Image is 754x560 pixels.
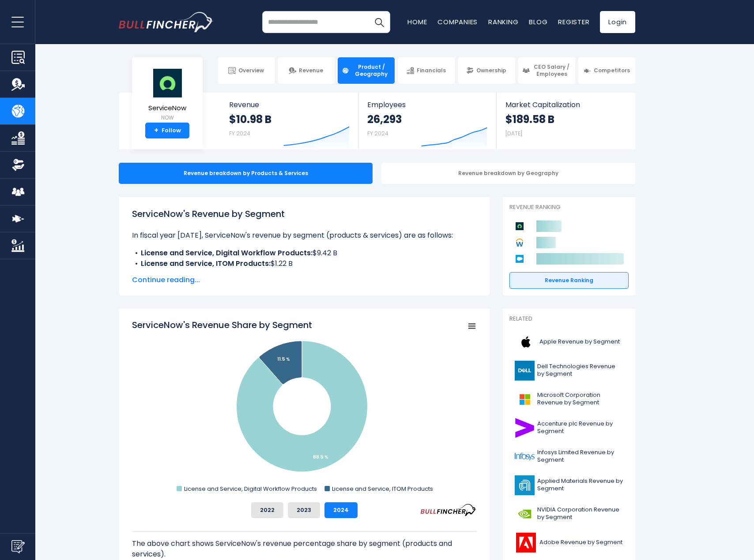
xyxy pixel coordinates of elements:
[332,485,433,493] text: License and Service, ITOM Products
[119,12,214,32] img: bullfincher logo
[251,502,283,518] button: 2022
[132,230,476,241] p: In fiscal year [DATE], ServiceNow's revenue by segment (products & services) are as follows:
[148,114,186,122] small: NOW
[594,67,630,74] span: Competitors
[458,57,515,84] a: Ownership
[518,57,575,84] a: CEO Salary / Employees
[509,444,629,469] a: Infosys Limited Revenue by Segment
[278,57,335,84] a: Revenue
[515,418,535,438] img: ACN logo
[509,204,629,211] p: Revenue Ranking
[184,485,317,493] text: License and Service, Digital Workflow Products
[141,258,271,269] b: License and Service, ITOM Products:
[488,17,518,26] a: Ranking
[515,361,535,381] img: DELL logo
[229,101,350,109] span: Revenue
[277,356,290,362] tspan: 11.5 %
[509,502,629,526] a: NVIDIA Corporation Revenue by Segment
[509,272,629,289] a: Revenue Ranking
[509,330,629,354] a: Apple Revenue by Segment
[288,502,320,518] button: 2023
[132,319,312,331] tspan: ServiceNow's Revenue Share by Segment
[407,17,427,26] a: Home
[539,539,622,546] span: Adobe Revenue by Segment
[505,101,626,109] span: Market Capitalization
[154,127,158,134] strong: +
[505,112,554,126] strong: $189.58 B
[437,17,478,26] a: Companies
[515,475,535,495] img: AMAT logo
[537,363,623,378] span: Dell Technologies Revenue by Segment
[600,11,635,33] a: Login
[368,11,390,33] button: Search
[537,478,623,493] span: Applied Materials Revenue by Segment
[132,538,476,560] p: The above chart shows ServiceNow's revenue percentage share by segment (products and services).
[352,63,391,77] span: Product / Geography
[145,123,189,138] a: +Follow
[509,530,629,555] a: Adobe Revenue by Segment
[398,57,455,84] a: Financials
[358,93,496,149] a: Employees 26,293 FY 2024
[367,130,388,137] small: FY 2024
[578,57,635,84] a: Competitors
[417,67,446,74] span: Financials
[515,389,535,409] img: MSFT logo
[119,163,373,184] div: Revenue breakdown by Products & Services
[476,67,506,74] span: Ownership
[338,57,395,84] a: Product / Geography
[220,93,358,149] a: Revenue $10.98 B FY 2024
[132,275,476,285] span: Continue reading...
[509,358,629,383] a: Dell Technologies Revenue by Segment
[537,506,623,521] span: NVIDIA Corporation Revenue by Segment
[218,57,275,84] a: Overview
[509,416,629,440] a: Accenture plc Revenue by Segment
[238,67,264,74] span: Overview
[229,130,250,137] small: FY 2024
[539,338,620,346] span: Apple Revenue by Segment
[324,502,358,518] button: 2024
[515,504,535,524] img: NVDA logo
[132,207,476,220] h1: ServiceNow's Revenue by Segment
[537,420,623,435] span: Accenture plc Revenue by Segment
[11,158,25,172] img: Ownership
[148,68,187,123] a: ServiceNow NOW
[514,220,525,232] img: ServiceNow competitors logo
[509,315,629,323] p: Related
[509,387,629,411] a: Microsoft Corporation Revenue by Segment
[367,101,487,109] span: Employees
[132,248,476,258] li: $9.42 B
[148,105,186,112] span: ServiceNow
[229,112,271,126] strong: $10.98 B
[509,473,629,497] a: Applied Materials Revenue by Segment
[505,130,522,137] small: [DATE]
[299,67,323,74] span: Revenue
[141,248,313,258] b: License and Service, Digital Workflow Products:
[515,332,537,352] img: AAPL logo
[497,93,634,147] a: Market Capitalization $189.58 B [DATE]
[515,533,537,553] img: ADBE logo
[367,112,402,126] strong: 26,293
[381,163,635,184] div: Revenue breakdown by Geography
[558,17,589,26] a: Register
[532,63,571,77] span: CEO Salary / Employees
[132,258,476,269] li: $1.22 B
[119,12,214,32] a: Go to homepage
[515,447,535,467] img: INFY logo
[132,319,476,495] svg: ServiceNow's Revenue Share by Segment
[514,237,525,248] img: Workday competitors logo
[529,17,547,26] a: Blog
[537,449,623,464] span: Infosys Limited Revenue by Segment
[537,392,623,407] span: Microsoft Corporation Revenue by Segment
[514,253,525,265] img: Salesforce competitors logo
[313,454,328,460] tspan: 88.5 %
